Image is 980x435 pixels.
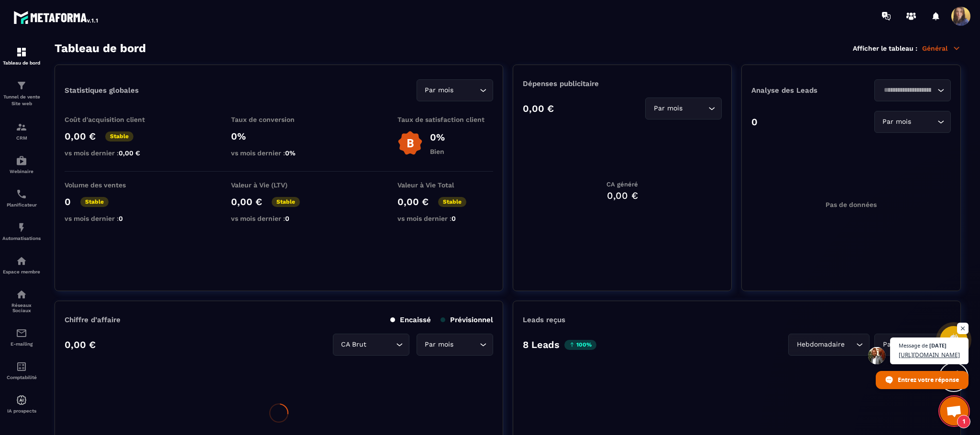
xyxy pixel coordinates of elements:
[751,86,851,95] p: Analyse des Leads
[2,181,41,215] a: schedulerschedulerPlanificateur
[105,131,133,141] p: Stable
[523,103,554,114] p: 0,00 €
[397,130,423,156] img: b-badge-o.b3b20ee6.svg
[2,320,41,354] a: emailemailE-mailing
[898,371,959,388] span: Entrez votre réponse
[16,188,27,200] img: scheduler
[65,196,71,207] p: 0
[16,46,27,58] img: formation
[80,197,109,207] p: Stable
[2,408,41,413] p: IA prospects
[929,343,947,348] span: [DATE]
[651,103,684,114] span: Par mois
[231,196,262,207] p: 0,00 €
[684,103,706,114] input: Search for option
[417,334,493,356] div: Search for option
[2,39,41,73] a: formationformationTableau de bord
[751,116,758,128] p: 0
[874,111,951,133] div: Search for option
[2,114,41,148] a: formationformationCRM
[957,415,970,428] span: 1
[430,131,445,143] p: 0%
[2,375,41,380] p: Comptabilité
[2,169,41,174] p: Webinaire
[333,334,409,356] div: Search for option
[285,149,296,157] span: 0%
[2,148,41,181] a: automationsautomationsWebinaire
[397,181,493,189] p: Valeur à Vie Total
[16,289,27,300] img: social-network
[16,361,27,372] img: accountant
[65,116,160,123] p: Coût d'acquisition client
[65,130,96,142] p: 0,00 €
[231,149,327,157] p: vs mois dernier :
[874,334,951,356] div: Search for option
[231,130,327,142] p: 0%
[65,149,160,157] p: vs mois dernier :
[645,98,722,120] div: Search for option
[65,215,160,222] p: vs mois dernier :
[397,215,493,222] p: vs mois dernier :
[369,339,394,350] input: Search for option
[2,73,41,114] a: formationformationTunnel de vente Site web
[119,215,123,222] span: 0
[16,121,27,133] img: formation
[2,236,41,241] p: Automatisations
[16,394,27,406] img: automations
[272,197,300,207] p: Stable
[16,80,27,91] img: formation
[881,85,935,96] input: Search for option
[423,339,456,350] span: Par mois
[65,86,139,95] p: Statistiques globales
[523,339,560,350] p: 8 Leads
[2,341,41,347] p: E-mailing
[2,60,41,65] p: Tableau de bord
[16,255,27,267] img: automations
[65,181,160,189] p: Volume des ventes
[13,9,99,26] img: logo
[2,354,41,387] a: accountantaccountantComptabilité
[390,315,431,324] p: Encaissé
[826,201,877,208] p: Pas de données
[922,44,961,53] p: Général
[794,339,847,350] span: Hebdomadaire
[2,135,41,141] p: CRM
[440,315,493,324] p: Prévisionnel
[397,196,429,207] p: 0,00 €
[456,339,477,350] input: Search for option
[914,117,935,127] input: Search for option
[456,85,477,96] input: Search for option
[2,215,41,248] a: automationsautomationsAutomatisations
[853,44,917,52] p: Afficher le tableau :
[65,339,96,350] p: 0,00 €
[2,94,41,107] p: Tunnel de vente Site web
[523,315,565,324] p: Leads reçus
[231,116,327,123] p: Taux de conversion
[397,116,493,123] p: Taux de satisfaction client
[423,85,456,96] span: Par mois
[847,339,854,350] input: Search for option
[2,282,41,320] a: social-networksocial-networkRéseaux Sociaux
[16,155,27,166] img: automations
[2,303,41,313] p: Réseaux Sociaux
[2,248,41,282] a: automationsautomationsEspace membre
[55,42,146,55] h3: Tableau de bord
[2,202,41,207] p: Planificateur
[451,215,456,222] span: 0
[874,79,951,101] div: Search for option
[2,269,41,274] p: Espace membre
[430,148,445,155] p: Bien
[788,334,870,356] div: Search for option
[523,79,722,88] p: Dépenses publicitaire
[881,117,914,127] span: Par mois
[940,397,969,425] div: Ouvrir le chat
[417,79,493,101] div: Search for option
[65,315,121,324] p: Chiffre d’affaire
[16,222,27,233] img: automations
[231,215,327,222] p: vs mois dernier :
[899,343,928,348] span: Message de
[285,215,289,222] span: 0
[438,197,466,207] p: Stable
[339,339,369,350] span: CA Brut
[16,327,27,339] img: email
